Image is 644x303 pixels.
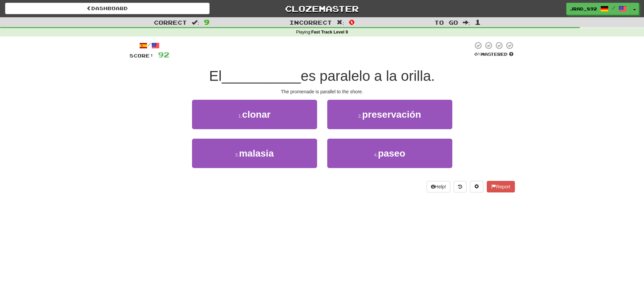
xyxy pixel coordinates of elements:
[222,68,301,84] span: __________
[301,68,435,84] span: es paralelo a la orilla.
[358,113,362,119] small: 2 .
[473,51,515,57] div: Mastered
[612,5,615,10] span: /
[311,30,348,34] strong: Fast Track Level 9
[474,51,481,57] span: 0 %
[209,68,222,84] span: El
[487,181,515,192] button: Report
[129,41,169,50] div: /
[289,19,332,26] span: Incorrect
[129,88,515,95] div: The promenade is parallel to the shore.
[427,181,451,192] button: Help!
[374,152,378,158] small: 4 .
[337,20,344,25] span: :
[192,20,199,25] span: :
[238,113,242,119] small: 1 .
[5,3,210,14] a: Dashboard
[475,18,481,26] span: 1
[566,3,630,15] a: jrad_892 /
[362,109,421,120] span: preservación
[220,3,424,15] a: Clozemaster
[239,148,274,159] span: malasia
[192,100,317,129] button: 1.clonar
[349,18,355,26] span: 0
[204,18,210,26] span: 9
[129,53,154,59] span: Score:
[235,152,239,158] small: 3 .
[327,100,452,129] button: 2.preservación
[158,50,169,59] span: 92
[434,19,458,26] span: To go
[192,139,317,168] button: 3.malasia
[570,6,597,12] span: jrad_892
[454,181,467,192] button: Round history (alt+y)
[154,19,187,26] span: Correct
[242,109,270,120] span: clonar
[378,148,405,159] span: paseo
[463,20,470,25] span: :
[327,139,452,168] button: 4.paseo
